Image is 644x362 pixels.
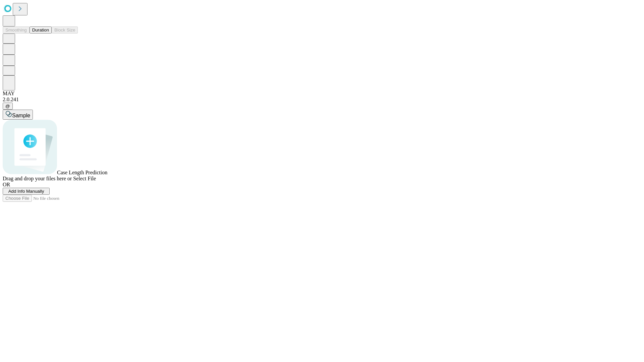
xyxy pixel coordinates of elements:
[3,26,30,34] button: Smoothing
[57,170,107,175] span: Case Length Prediction
[3,176,72,181] span: Drag and drop your files here or
[30,26,52,34] button: Duration
[3,97,641,103] div: 2.0.241
[3,90,641,97] div: MAY
[3,188,50,195] button: Add Info Manually
[3,182,10,187] span: OR
[12,113,30,118] span: Sample
[73,176,96,181] span: Select File
[3,110,33,120] button: Sample
[3,103,13,110] button: @
[52,26,78,34] button: Block Size
[5,104,10,109] span: @
[8,189,44,194] span: Add Info Manually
